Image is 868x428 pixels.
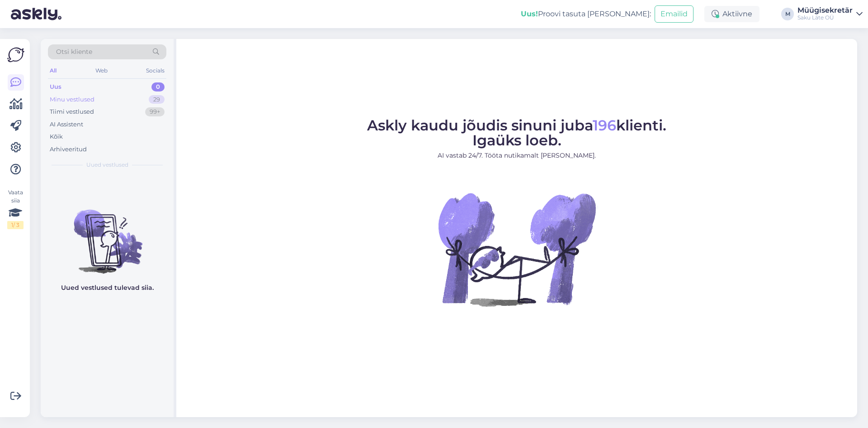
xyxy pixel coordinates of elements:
div: Tiimi vestlused [50,107,94,116]
b: Uus! [521,10,538,18]
img: Askly Logo [7,46,24,63]
div: Arhiveeritud [50,145,87,154]
span: Askly kaudu jõudis sinuni juba klienti. Igaüks loeb. [367,116,666,149]
div: Web [94,65,109,77]
div: AI Assistent [50,120,83,129]
div: 29 [149,95,165,104]
div: Uus [50,82,61,91]
span: 196 [593,116,616,134]
div: 99+ [145,107,165,116]
span: Otsi kliente [56,47,92,57]
button: Emailid [655,5,693,23]
div: Aktiivne [704,6,759,22]
img: No Chat active [435,168,598,331]
p: AI vastab 24/7. Tööta nutikamalt [PERSON_NAME]. [367,151,666,160]
div: Vaata siia [7,188,24,229]
a: MüügisekretärSaku Läte OÜ [797,7,863,21]
div: Minu vestlused [50,95,94,104]
div: Kõik [50,132,63,141]
div: Müügisekretär [797,7,853,14]
div: Saku Läte OÜ [797,14,853,21]
span: Uued vestlused [86,161,128,169]
img: No chats [41,193,174,275]
div: Proovi tasuta [PERSON_NAME]: [521,9,651,19]
p: Uued vestlused tulevad siia. [61,283,154,293]
div: 1 / 3 [7,221,24,229]
div: 0 [151,82,165,91]
div: All [48,65,58,77]
div: M [781,8,794,20]
div: Socials [144,65,166,77]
